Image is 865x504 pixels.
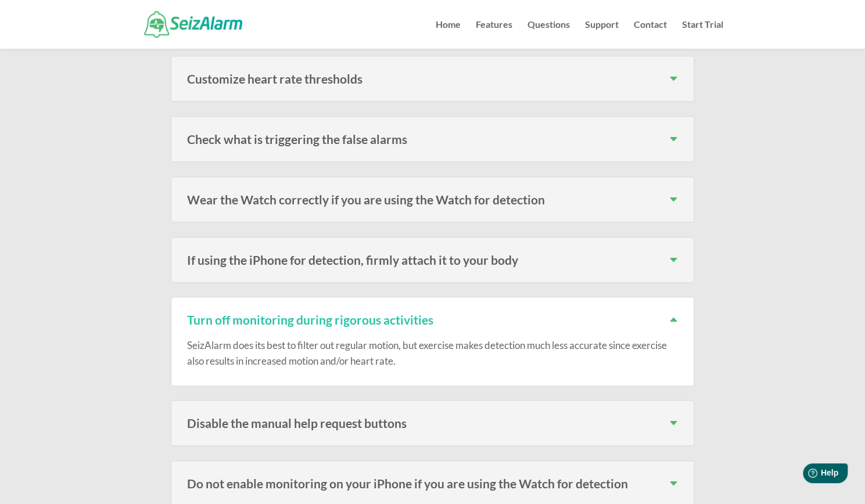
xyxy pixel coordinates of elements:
img: SeizAlarm [144,11,242,37]
h3: Do not enable monitoring on your iPhone if you are using the Watch for detection [187,477,678,489]
a: Support [585,20,619,49]
a: Start Trial [682,20,723,49]
a: Contact [634,20,667,49]
iframe: Help widget launcher [762,459,852,491]
a: Features [476,20,512,49]
h3: If using the iPhone for detection, firmly attach it to your body [187,254,678,266]
p: SeizAlarm does its best to filter out regular motion, but exercise makes detection much less accu... [187,337,678,369]
h3: Turn off monitoring during rigorous activities [187,314,678,326]
h3: Check what is triggering the false alarms [187,133,678,145]
h3: Disable the manual help request buttons [187,417,678,429]
h3: Customize heart rate thresholds [187,73,678,85]
a: Questions [527,20,570,49]
h3: Wear the Watch correctly if you are using the Watch for detection [187,193,678,206]
a: Home [436,20,461,49]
